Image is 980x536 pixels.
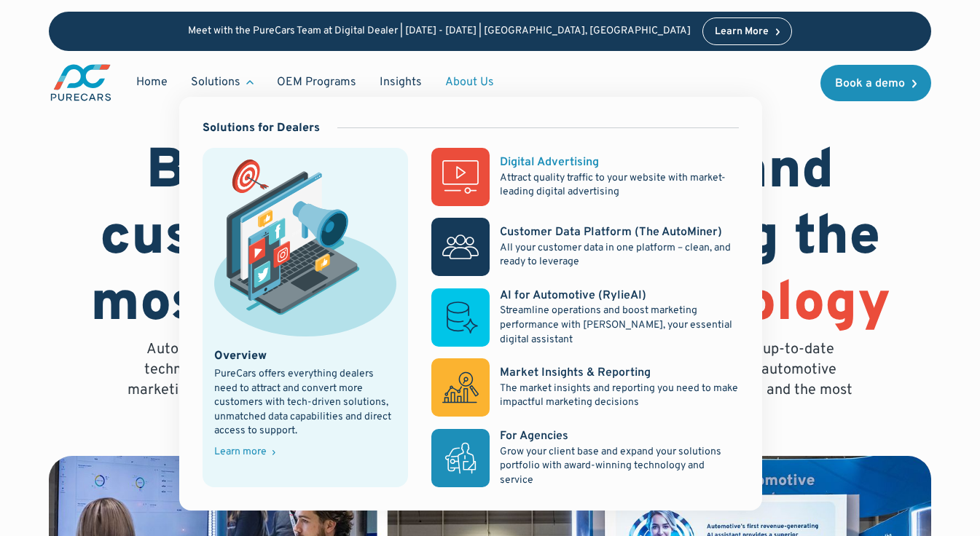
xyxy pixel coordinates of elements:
a: AI for Automotive (RylieAI)Streamline operations and boost marketing performance with [PERSON_NAM... [431,288,739,347]
div: Learn more [214,447,267,457]
nav: Solutions [179,97,762,511]
a: Insights [368,68,434,96]
a: Home [125,68,179,96]
img: purecars logo [49,63,113,103]
p: Auto dealers and customers have a lot of goals in common – both want the best ROI, the most up-to... [117,339,863,421]
div: Solutions [179,68,265,96]
div: PureCars offers everything dealers need to attract and convert more customers with tech-driven so... [214,367,396,438]
a: Learn More [702,17,793,45]
a: OEM Programs [265,68,368,96]
a: marketing illustration showing social media channels and campaignsOverviewPureCars offers everyth... [203,148,408,487]
div: Customer Data Platform (The AutoMiner) [500,224,722,240]
h1: Bringing auto dealers and customers together using the most [49,140,931,339]
img: marketing illustration showing social media channels and campaigns [214,159,396,336]
p: The market insights and reporting you need to make impactful marketing decisions [500,382,739,410]
a: Customer Data Platform (The AutoMiner)All your customer data in one platform – clean, and ready t... [431,218,739,276]
p: Meet with the PureCars Team at Digital Dealer | [DATE] - [DATE] | [GEOGRAPHIC_DATA], [GEOGRAPHIC_... [188,25,691,38]
a: Digital AdvertisingAttract quality traffic to your website with market-leading digital advertising [431,148,739,206]
div: Market Insights & Reporting [500,365,651,381]
p: Attract quality traffic to your website with market-leading digital advertising [500,171,739,200]
div: Book a demo [835,78,905,90]
div: Learn More [715,27,769,37]
a: About Us [434,68,506,96]
a: Book a demo [820,65,931,101]
p: Streamline operations and boost marketing performance with [PERSON_NAME], your essential digital ... [500,304,739,347]
div: Digital Advertising [500,154,599,170]
p: All your customer data in one platform – clean, and ready to leverage [500,241,739,269]
p: Grow your client base and expand your solutions portfolio with award-winning technology and service [500,445,739,488]
div: For Agencies [500,428,568,444]
div: Overview [214,348,267,364]
a: main [49,63,113,103]
div: Solutions for Dealers [203,120,320,136]
a: Market Insights & ReportingThe market insights and reporting you need to make impactful marketing... [431,358,739,417]
div: Solutions [191,74,240,90]
a: For AgenciesGrow your client base and expand your solutions portfolio with award-winning technolo... [431,428,739,487]
div: AI for Automotive (RylieAI) [500,288,646,304]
